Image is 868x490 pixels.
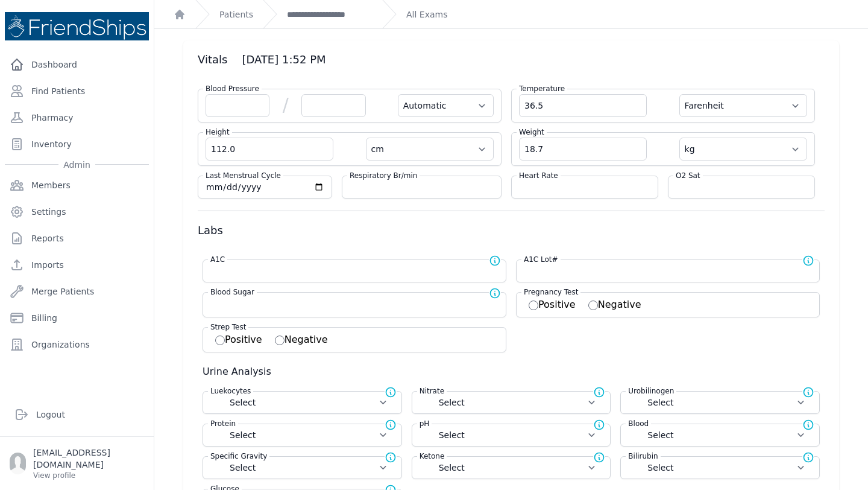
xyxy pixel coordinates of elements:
[208,419,238,431] label: Protein
[5,132,149,156] a: Inventory
[203,127,232,137] label: Height
[10,402,144,427] a: Logout
[5,226,149,250] a: Reports
[5,79,149,103] a: Find Patients
[215,334,262,345] label: Positive
[198,53,227,66] span: Vitals
[219,8,253,21] a: Patients
[521,287,580,297] label: Pregnancy Test
[5,12,149,40] img: Medical Missions EMR
[517,171,561,180] label: Heart Rate
[33,471,144,480] p: View profile
[417,451,447,463] label: Ketone
[58,159,95,171] span: Admin
[208,386,253,398] label: Luekocytes
[529,301,538,310] input: Positive
[215,336,225,345] input: Positive
[198,224,223,237] span: Labs
[275,334,328,345] label: Negative
[347,171,420,180] label: Respiratory Br/min
[33,447,144,471] p: [EMAIL_ADDRESS][DOMAIN_NAME]
[10,447,144,480] a: [EMAIL_ADDRESS][DOMAIN_NAME] View profile
[5,52,149,77] a: Dashboard
[626,386,676,396] label: Urobilinogen
[417,386,447,398] label: Nitrate
[269,94,301,117] span: /
[5,306,149,330] a: Billing
[5,279,149,304] a: Merge Patients
[208,322,248,332] label: Strep Test
[203,364,825,379] h3: Urine Analysis
[588,299,641,310] label: Negative
[208,451,269,463] label: Specific Gravity
[203,171,283,180] label: Last Menstrual Cycle
[275,336,285,345] input: Negative
[521,255,561,267] label: A1C Lot#
[517,84,567,94] label: Temperature
[588,301,598,310] input: Negative
[203,84,262,94] label: Blood Pressure
[208,255,227,267] label: A1C
[529,299,576,310] label: Positive
[5,106,149,130] a: Pharmacy
[517,127,547,137] label: Weight
[5,200,149,224] a: Settings
[417,419,432,431] label: pH
[242,53,325,66] span: [DATE] 1:52 PM
[5,173,149,197] a: Members
[5,253,149,277] a: Imports
[208,287,257,299] label: Blood Sugar
[626,451,660,463] label: Bilirubin
[673,171,703,180] label: O2 Sat
[406,8,447,21] a: All Exams
[626,419,651,431] label: Blood
[5,332,149,357] a: Organizations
